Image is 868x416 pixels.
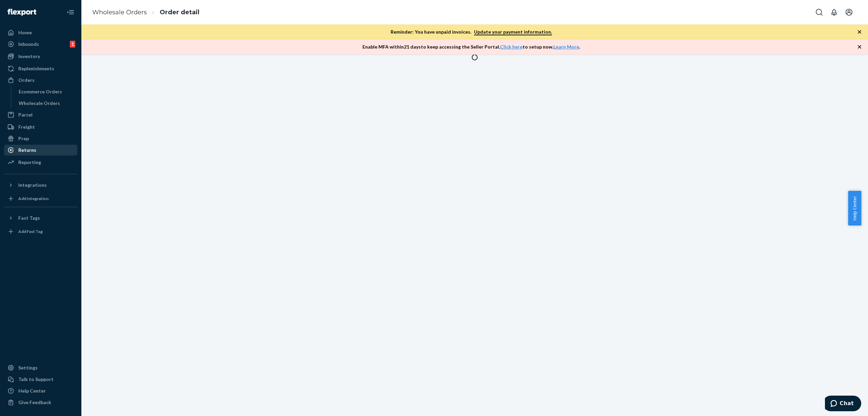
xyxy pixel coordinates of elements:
p: Reminder: You have unpaid invoices. [391,29,552,35]
a: Prep [4,133,77,144]
a: Help Center [4,385,77,396]
div: Talk to Support [18,376,54,383]
div: Reporting [18,159,41,166]
div: Settings [18,364,38,371]
a: Ecommerce Orders [15,86,78,97]
button: Give Feedback [4,397,77,408]
div: Ecommerce Orders [19,88,62,95]
a: Order detail [160,8,199,16]
div: Parcel [18,111,33,118]
div: Inventory [18,53,40,60]
div: Help Center [18,387,46,394]
div: 1 [70,41,75,48]
a: Learn More [553,44,579,50]
a: Inbounds1 [4,39,77,50]
div: Replenishments [18,65,54,72]
div: Add Integration [18,196,48,201]
a: Settings [4,362,77,373]
a: Home [4,27,77,38]
a: Replenishments [4,63,77,74]
div: Integrations [18,182,47,188]
img: Flexport logo [7,9,36,16]
a: Reporting [4,157,77,168]
div: Wholesale Orders [19,100,60,107]
a: Freight [4,122,77,132]
a: Inventory [4,51,77,62]
div: Orders [18,77,35,84]
a: Update your payment information. [474,29,552,35]
a: Add Integration [4,193,77,204]
ol: breadcrumbs [87,2,205,22]
button: Integrations [4,180,77,191]
a: Wholesale Orders [15,98,78,109]
a: Orders [4,75,77,86]
iframe: Opens a widget where you can chat to one of our agents [825,396,861,413]
div: Add Fast Tag [18,229,43,234]
div: Freight [18,124,35,130]
a: Click here [500,44,522,50]
div: Returns [18,147,36,153]
div: Prep [18,135,29,142]
div: Fast Tags [18,215,40,221]
button: Open account menu [842,5,856,19]
button: Open Search Box [812,5,826,19]
div: Inbounds [18,41,39,48]
button: Fast Tags [4,213,77,223]
button: Talk to Support [4,374,77,385]
a: Returns [4,145,77,156]
button: Close Navigation [64,5,77,19]
div: Give Feedback [18,399,51,406]
div: Home [18,29,32,36]
button: Help Center [848,191,861,225]
a: Wholesale Orders [92,8,147,16]
p: Enable MFA within 21 days to keep accessing the Seller Portal. to setup now. . [362,43,580,50]
a: Parcel [4,109,77,120]
a: Add Fast Tag [4,226,77,237]
button: Open notifications [827,5,841,19]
